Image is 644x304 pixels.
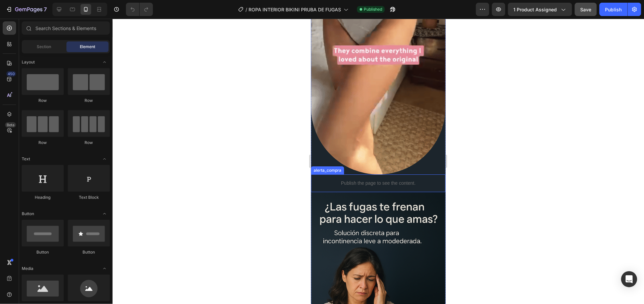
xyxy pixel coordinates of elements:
button: 7 [3,3,50,16]
div: Heading [22,194,64,200]
span: / [246,6,247,13]
div: Text Block [68,194,110,200]
span: Save [581,7,592,12]
button: Save [575,3,597,16]
iframe: Design area [311,19,446,304]
div: Row [68,140,110,146]
span: ROPA INTERIOR BIKINI PRUBA DE FUGAS [249,6,341,13]
span: Toggle open [99,263,110,274]
div: Undo/Redo [126,3,153,16]
span: Element [80,44,95,50]
span: Published [364,6,382,12]
span: Toggle open [99,154,110,164]
div: Button [22,249,64,255]
div: Open Intercom Messenger [621,271,637,287]
div: 450 [6,71,16,77]
span: Section [37,44,51,50]
span: Toggle open [99,208,110,219]
input: Search Sections & Elements [22,21,110,35]
div: Button [68,249,110,255]
button: Publish [600,3,628,16]
button: 1 product assigned [508,3,572,16]
span: Layout [22,59,35,65]
div: Beta [5,122,16,128]
span: Button [22,211,34,217]
span: Text [22,156,30,162]
span: Toggle open [99,57,110,67]
div: Publish [605,6,622,13]
span: Media [22,266,33,272]
div: Row [22,98,64,104]
span: 1 product assigned [514,6,557,13]
p: 7 [44,5,47,13]
div: Row [22,140,64,146]
div: Row [68,98,110,104]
